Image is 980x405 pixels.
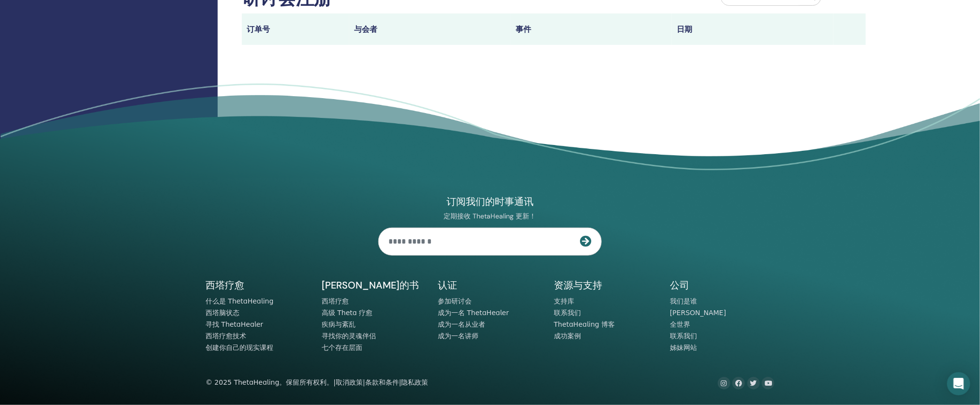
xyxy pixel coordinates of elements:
[554,309,581,317] a: 联系我们
[670,320,690,328] a: 全世界
[247,24,270,34] font: 订单号
[206,378,336,386] font: © 2025 ThetaHealing。保留所有权利。|
[322,297,349,305] a: 西塔疗愈
[206,279,244,291] font: 西塔疗愈
[554,320,615,328] a: ThetaHealing 博客
[206,332,246,340] a: 西塔疗愈技术
[438,297,472,305] a: 参加研讨会
[438,320,485,328] a: 成为一名从业者
[438,279,457,291] font: 认证
[670,344,697,351] a: 姊妹网站
[677,24,692,34] font: 日期
[399,378,401,386] font: |
[670,297,697,305] a: 我们是谁
[438,332,478,340] a: 成为一名讲师
[670,309,726,317] a: [PERSON_NAME]
[438,309,509,317] a: 成为一名 ThetaHealer
[363,378,365,386] font: |
[554,297,574,305] a: 支持库
[401,378,429,386] a: 隐私政策
[336,378,363,386] a: 取消政策
[322,279,419,291] font: [PERSON_NAME]的书
[365,378,399,386] a: 条款和条件
[554,332,581,340] a: 成功案例
[947,372,970,395] div: 打开 Intercom Messenger
[322,320,356,328] a: 疾病与紊乱
[322,309,372,317] a: 高级 Theta 疗愈
[206,344,273,351] a: 创建你自己的现实课程
[554,279,602,291] font: 资源与支持
[354,24,377,34] font: 与会者
[206,297,273,305] a: 什么是 ThetaHealing
[444,212,536,220] font: 定期接收 ThetaHealing 更新！
[446,195,534,208] font: 订阅我们的时事通讯
[670,279,689,291] font: 公司
[206,320,263,328] a: 寻找 ThetaHealer
[322,344,362,351] a: 七个存在层面
[670,332,697,340] a: 联系我们
[516,24,531,34] font: 事件
[206,309,239,317] a: 西塔脑状态
[322,332,376,340] a: 寻找你的灵魂伴侣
